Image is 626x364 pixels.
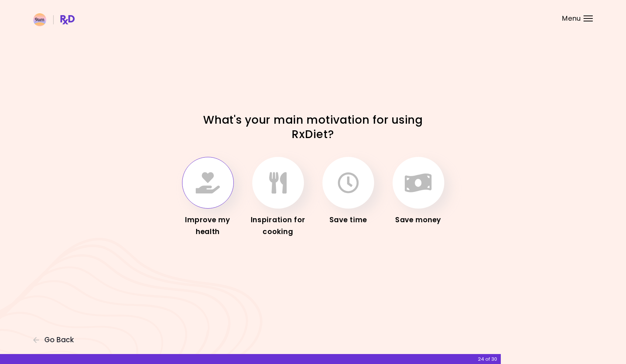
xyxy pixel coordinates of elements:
span: Go Back [44,336,74,344]
div: Improve my health [178,214,237,238]
button: Go Back [33,336,78,344]
div: Save time [319,214,378,226]
img: RxDiet [33,13,75,26]
span: Menu [562,15,581,22]
div: Inspiration for cooking [249,214,308,238]
h1: What's your main motivation for using RxDiet? [184,113,442,141]
div: Save money [389,214,448,226]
